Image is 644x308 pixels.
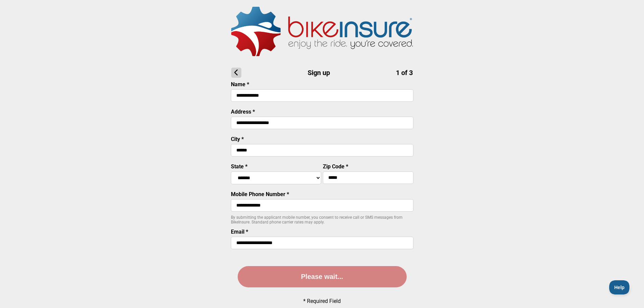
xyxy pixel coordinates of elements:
iframe: Toggle Customer Support [609,280,630,294]
label: City * [231,136,244,142]
label: Address * [231,109,255,115]
label: Zip Code * [323,163,348,170]
p: * Required Field [303,298,341,304]
label: Email * [231,229,248,235]
label: State * [231,163,247,170]
h1: Sign up [231,68,413,78]
p: By submitting the applicant mobile number, you consent to receive call or SMS messages from BikeI... [231,215,413,224]
span: 1 of 3 [396,69,413,77]
label: Mobile Phone Number * [231,191,289,197]
label: Name * [231,81,249,88]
